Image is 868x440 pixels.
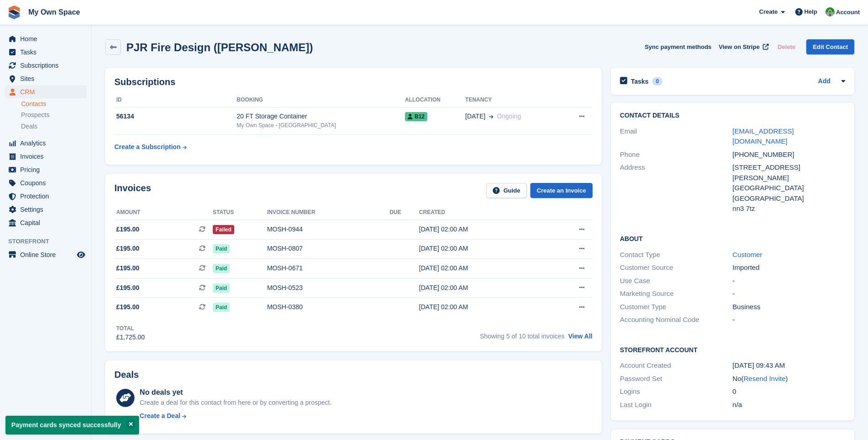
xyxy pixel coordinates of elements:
span: Home [20,32,75,45]
div: 56134 [114,112,237,121]
div: [DATE] 02:00 AM [419,302,544,312]
span: ( ) [741,375,788,382]
a: Guide [486,183,527,198]
a: Edit Contact [806,39,854,54]
h2: Contact Details [620,112,845,119]
div: nn3 7tz [733,204,845,214]
img: stora-icon-8386f47178a22dfd0bd8f6a31ec36ba5ce8667c1dd55bd0f319d3a0aa187defe.svg [7,5,21,19]
div: Business [733,302,845,312]
th: Amount [114,205,213,220]
div: MOSH-0944 [267,225,390,234]
div: MOSH-0807 [267,244,390,253]
span: £195.00 [116,263,140,273]
div: [DATE] 02:00 AM [419,283,544,293]
div: [DATE] 02:00 AM [419,244,544,253]
div: 0 [733,386,845,397]
a: [EMAIL_ADDRESS][DOMAIN_NAME] [733,127,794,145]
div: MOSH-0671 [267,263,390,273]
div: Last Login [620,400,733,410]
span: Deals [21,122,38,131]
span: CRM [20,86,75,98]
span: Capital [20,216,75,229]
th: Status [213,205,267,220]
div: Customer Source [620,263,733,273]
a: menu [5,32,86,45]
span: Account [836,8,860,17]
a: Resend Invite [744,375,786,382]
th: Allocation [405,93,465,107]
div: No deals yet [140,387,331,398]
div: Logins [620,386,733,397]
span: Analytics [20,137,75,150]
a: My Own Space [25,5,84,20]
span: Create [759,7,777,16]
span: Paid [213,303,230,312]
a: menu [5,203,86,216]
h2: About [620,234,845,243]
span: £195.00 [116,225,140,234]
div: Password Set [620,374,733,384]
div: Use Case [620,276,733,286]
div: Imported [733,263,845,273]
span: Paid [213,264,230,273]
div: Create a deal for this contact from here or by converting a prospect. [140,398,331,408]
span: Paid [213,284,230,293]
div: [GEOGRAPHIC_DATA] [733,183,845,193]
div: [DATE] 02:00 AM [419,263,544,273]
a: View on Stripe [715,39,771,54]
div: Contact Type [620,250,733,260]
div: Create a Deal [140,411,180,421]
a: menu [5,86,86,98]
span: Online Store [20,248,75,261]
h2: Subscriptions [114,77,593,87]
div: MOSH-0523 [267,283,390,293]
div: Marketing Source [620,289,733,299]
a: Deals [21,122,86,131]
div: £1,725.00 [116,333,145,342]
div: MOSH-0380 [267,302,390,312]
a: Create a Deal [140,411,331,421]
div: Customer Type [620,302,733,312]
span: Failed [213,225,234,234]
h2: Tasks [631,77,649,86]
th: Booking [237,93,405,107]
img: Paula Harris [825,7,835,16]
h2: Deals [114,370,139,380]
a: Add [818,76,830,87]
div: Total [116,324,145,333]
div: [GEOGRAPHIC_DATA] [733,193,845,204]
span: Ongoing [497,113,521,120]
a: menu [5,177,86,189]
a: menu [5,248,86,261]
div: n/a [733,400,845,410]
span: [DATE] [465,112,485,121]
a: menu [5,46,86,59]
h2: PJR Fire Design ([PERSON_NAME]) [126,41,313,54]
a: menu [5,59,86,72]
span: Storefront [8,237,91,246]
div: My Own Space - [GEOGRAPHIC_DATA] [237,121,405,129]
button: Sync payment methods [645,39,712,54]
a: menu [5,150,86,163]
span: Pricing [20,163,75,176]
span: Help [804,7,817,16]
a: Contacts [21,100,86,108]
a: menu [5,163,86,176]
a: menu [5,72,86,85]
div: Address [620,162,733,214]
div: - [733,315,845,325]
div: - [733,276,845,286]
th: Created [419,205,544,220]
span: £195.00 [116,302,140,312]
span: Paid [213,244,230,253]
h2: Storefront Account [620,345,845,354]
div: No [733,374,845,384]
th: Tenancy [465,93,560,107]
div: [DATE] 09:43 AM [733,360,845,371]
a: Preview store [75,249,86,260]
span: Prospects [21,111,49,119]
span: £195.00 [116,283,140,293]
div: Create a Subscription [114,142,181,152]
div: [DATE] 02:00 AM [419,225,544,234]
a: View All [568,333,593,340]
